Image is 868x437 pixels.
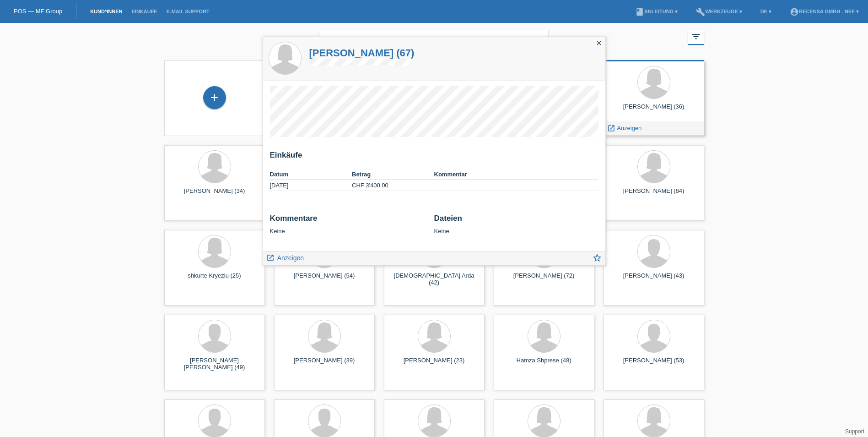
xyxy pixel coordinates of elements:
[635,7,644,16] i: book
[352,180,434,191] td: CHF 3'400.00
[756,9,776,14] a: DE ▾
[391,357,477,371] div: [PERSON_NAME] (23)
[696,7,705,16] i: build
[691,9,747,14] a: buildWerkzeuge ▾
[270,214,427,235] div: Keine
[162,9,214,14] a: E-Mail Support
[790,7,799,16] i: account_circle
[14,8,62,15] a: POS — MF Group
[611,272,697,287] div: [PERSON_NAME] (43)
[270,169,352,180] th: Datum
[592,254,602,265] a: star_border
[266,251,304,263] a: launch Anzeigen
[309,47,415,59] a: [PERSON_NAME] (67)
[86,9,127,14] a: Kund*innen
[611,357,697,371] div: [PERSON_NAME] (53)
[434,169,598,180] th: Kommentar
[172,272,258,287] div: shkurte Kryeziu (25)
[607,124,615,132] i: launch
[631,9,682,14] a: bookAnleitung ▾
[434,214,598,235] div: Keine
[434,214,598,228] h2: Dateien
[611,187,697,202] div: [PERSON_NAME] (84)
[501,357,587,371] div: Hamza Shprese (48)
[501,272,587,287] div: [PERSON_NAME] (72)
[320,30,549,51] input: Suche...
[845,428,864,435] a: Support
[270,180,352,191] td: [DATE]
[127,9,162,14] a: Einkäufe
[281,357,367,371] div: [PERSON_NAME] (39)
[270,214,427,228] h2: Kommentare
[785,9,863,14] a: account_circleRecensa GmbH - Nef ▾
[391,272,477,287] div: [DEMOGRAPHIC_DATA] Arda (42)
[595,39,603,47] i: close
[592,253,602,263] i: star_border
[611,103,697,118] div: [PERSON_NAME] (36)
[352,169,434,180] th: Betrag
[281,272,367,287] div: [PERSON_NAME] (54)
[204,90,226,105] div: Kund*in hinzufügen
[607,125,642,131] a: launch Anzeigen
[266,254,275,262] i: launch
[172,187,258,202] div: [PERSON_NAME] (34)
[617,125,642,131] span: Anzeigen
[691,32,701,42] i: filter_list
[270,151,598,164] h2: Einkäufe
[277,254,304,262] span: Anzeigen
[172,357,258,371] div: [PERSON_NAME] [PERSON_NAME] (49)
